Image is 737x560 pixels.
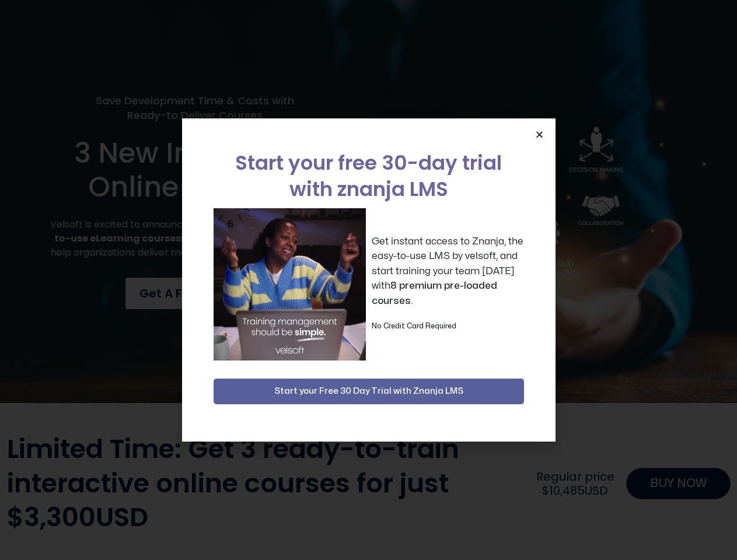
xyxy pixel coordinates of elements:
a: Close [535,130,544,139]
button: Start your Free 30 Day Trial with Znanja LMS [214,379,524,404]
p: Get instant access to Znanja, the easy-to-use LMS by velsoft, and start training your team [DATE]... [372,234,524,309]
strong: 8 premium pre-loaded courses [372,281,497,306]
h2: Start your free 30-day trial with znanja LMS [214,150,524,202]
span: Start your Free 30 Day Trial with Znanja LMS [274,384,463,398]
strong: No Credit Card Required [372,323,456,330]
img: a woman sitting at her laptop dancing [214,208,366,360]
